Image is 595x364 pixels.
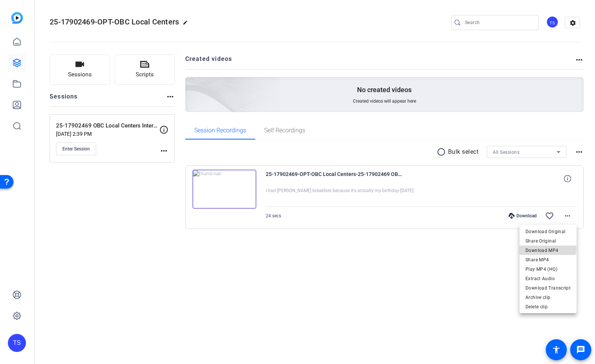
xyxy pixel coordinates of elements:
span: Share MP4 [525,255,571,264]
span: Download MP4 [525,246,571,255]
span: Play MP4 (HQ) [525,265,571,274]
span: Share Original [525,237,571,246]
span: Delete clip [525,302,571,311]
span: Archive clip [525,293,571,302]
span: Download Original [525,227,571,236]
span: Download Transcript [525,284,571,293]
span: Extract Audio [525,274,571,283]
